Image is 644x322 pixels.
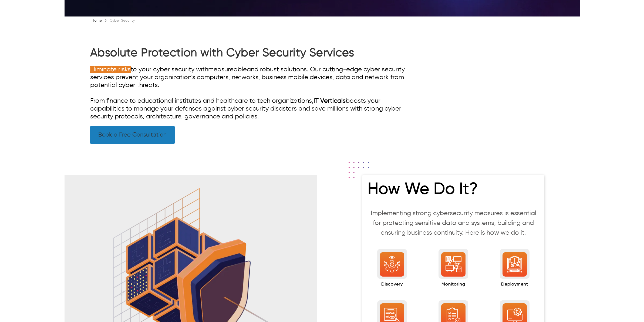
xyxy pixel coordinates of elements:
[445,255,462,273] img: Monitoring
[108,18,136,23] div: Cyber Security
[90,66,415,121] div: to your cyber security with and robust solutions. Our cutting-edge cyber security services preven...
[90,66,131,73] span: Eliminate risks
[104,17,107,25] span: ›
[313,98,346,104] a: IT Verticals
[506,255,524,273] img: Deployment
[90,46,415,61] h1: Absolute Protection with Cyber Security Services
[441,282,465,290] h2: Monitoring
[90,126,175,144] a: Book a Free Consultation
[90,98,401,120] span: From finance to educational institutes and healthcare to tech organizations, boosts your capabili...
[90,19,103,22] a: Home
[383,255,401,273] img: Discovery
[208,66,247,73] span: measureable
[501,282,528,290] h2: Deployment
[368,180,539,202] h2: How We Do It?
[381,282,403,290] h2: Discovery
[368,208,539,238] p: Implementing strong cybersecurity measures is essential for protecting sensitive data and systems...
